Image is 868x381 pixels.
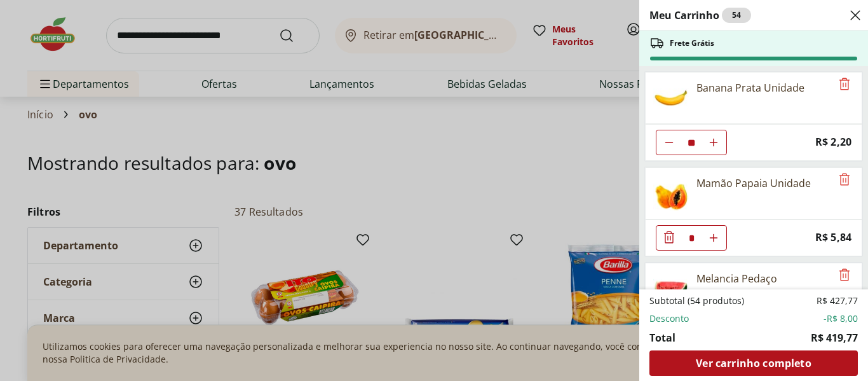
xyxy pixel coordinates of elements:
a: Ver carrinho completo [649,350,858,376]
span: R$ 2,20 [815,134,851,151]
button: Aumentar Quantidade [701,225,726,251]
span: Total [649,330,675,345]
span: Ver carrinho completo [696,358,811,368]
input: Quantidade Atual [682,226,701,250]
span: R$ 427,77 [817,294,858,307]
input: Quantidade Atual [682,130,701,155]
button: Diminuir Quantidade [656,130,682,155]
button: Diminuir Quantidade [656,225,682,251]
div: Banana Prata Unidade [696,80,804,95]
span: Frete Grátis [670,38,714,48]
span: -R$ 8,00 [824,312,858,325]
img: Mamão Papaia Unidade [653,176,689,211]
div: Mamão Papaia Unidade [696,176,811,191]
span: Subtotal (54 produtos) [649,294,744,307]
h2: Meu Carrinho [649,8,751,23]
button: Remove [837,268,852,283]
button: Remove [837,172,852,188]
button: Aumentar Quantidade [701,130,726,155]
div: Melancia Pedaço [696,271,777,286]
span: Desconto [649,312,689,325]
img: Banana Prata Unidade [653,80,689,116]
button: Remove [837,77,852,92]
div: 54 [722,8,751,23]
span: R$ 419,77 [811,330,858,345]
img: Melancia Pedaço [653,271,689,307]
span: R$ 5,84 [815,229,851,246]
